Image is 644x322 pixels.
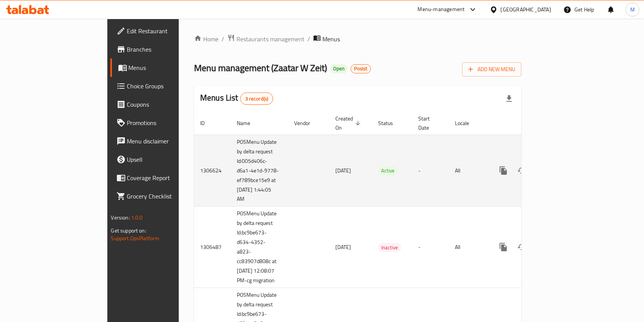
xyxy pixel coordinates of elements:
[110,114,215,132] a: Promotions
[501,5,551,14] div: [GEOGRAPHIC_DATA]
[412,135,449,207] td: -
[241,95,273,102] span: 3 record(s)
[222,34,224,44] li: /
[378,166,398,175] span: Active
[127,100,209,109] span: Coupons
[127,173,209,182] span: Coverage Report
[418,114,440,132] span: Start Date
[494,238,513,256] button: more
[455,119,479,128] span: Locale
[412,207,449,288] td: -
[200,92,273,105] h2: Menus List
[335,242,351,252] span: [DATE]
[231,135,288,207] td: POSMenu Update by delta request Id:005d406c-d6a1-4e1d-9778-ef789bce15e9 at [DATE] 1:44:05 AM
[127,155,209,164] span: Upsell
[110,95,215,114] a: Coupons
[330,65,348,72] span: Open
[294,119,320,128] span: Vendor
[236,34,304,44] span: Restaurants management
[194,34,521,44] nav: breadcrumb
[307,34,310,44] li: /
[127,137,209,146] span: Menu disclaimer
[110,132,215,150] a: Menu disclaimer
[378,166,398,176] div: Active
[378,119,403,128] span: Status
[330,64,348,73] div: Open
[111,226,146,236] span: Get support on:
[468,65,515,74] span: Add New Menu
[127,118,209,127] span: Promotions
[335,114,363,132] span: Created On
[131,213,143,223] span: 1.0.0
[111,213,130,223] span: Version:
[110,150,215,169] a: Upsell
[449,207,488,288] td: All
[111,233,160,243] a: Support.OpsPlatform
[488,112,574,135] th: Actions
[127,26,209,36] span: Edit Restaurant
[110,169,215,187] a: Coverage Report
[240,93,273,105] div: Total records count
[231,207,288,288] td: POSMenu Update by delta request Id:bc9be673-d634-4352-a823-cc83907d808c at [DATE] 12:08:07 PM-cg ...
[494,161,513,180] button: more
[127,45,209,54] span: Branches
[418,5,465,14] div: Menu-management
[335,166,351,176] span: [DATE]
[127,192,209,201] span: Grocery Checklist
[513,238,531,256] button: Change Status
[127,81,209,91] span: Choice Groups
[110,77,215,95] a: Choice Groups
[237,119,260,128] span: Name
[351,65,371,72] span: Posist
[200,119,215,128] span: ID
[227,34,304,44] a: Restaurants management
[129,63,209,72] span: Menus
[500,89,518,108] div: Export file
[322,34,340,44] span: Menus
[110,59,215,77] a: Menus
[449,135,488,207] td: All
[194,59,327,76] span: Menu management ( Zaatar W Zeit )
[110,40,215,59] a: Branches
[462,62,521,76] button: Add New Menu
[110,187,215,205] a: Grocery Checklist
[630,5,635,14] span: M
[110,22,215,40] a: Edit Restaurant
[378,243,401,252] span: Inactive
[513,161,531,180] button: Change Status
